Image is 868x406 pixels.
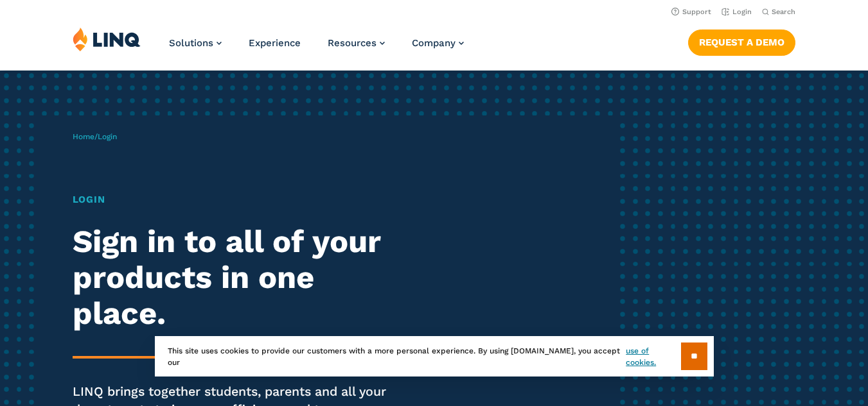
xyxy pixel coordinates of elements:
[412,37,456,49] span: Company
[328,37,376,49] span: Resources
[688,27,795,55] nav: Button Navigation
[688,30,795,55] a: Request a Demo
[772,8,795,16] span: Search
[73,132,117,141] span: /
[328,37,385,49] a: Resources
[249,37,301,49] a: Experience
[626,345,680,368] a: use of cookies.
[671,8,711,16] a: Support
[762,7,795,17] button: Open Search Bar
[722,8,752,16] a: Login
[73,192,407,207] h1: Login
[169,27,464,69] nav: Primary Navigation
[412,37,464,49] a: Company
[169,37,222,49] a: Solutions
[155,336,714,376] div: This site uses cookies to provide our customers with a more personal experience. By using [DOMAIN...
[73,27,141,51] img: LINQ | K‑12 Software
[73,132,94,141] a: Home
[98,132,117,141] span: Login
[73,224,407,332] h2: Sign in to all of your products in one place.
[169,37,213,49] span: Solutions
